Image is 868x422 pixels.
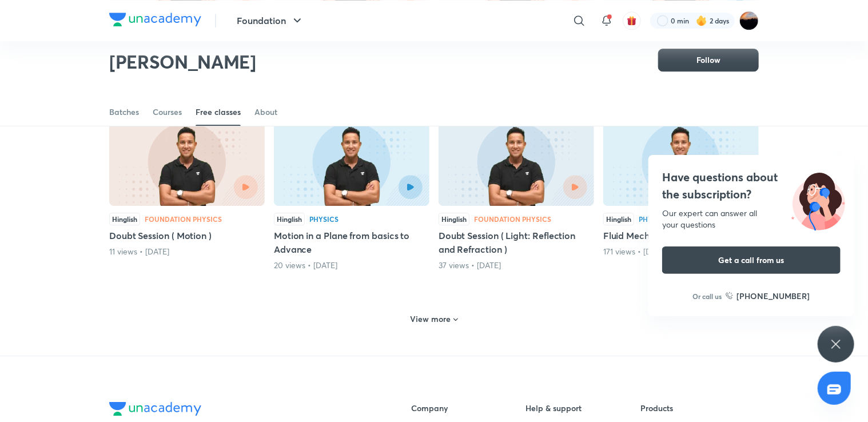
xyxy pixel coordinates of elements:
[526,402,641,414] h6: Help & support
[696,15,707,26] img: streak
[109,98,139,126] a: Batches
[439,229,594,256] h5: Doubt Session ( Light: Reflection and Refraction )
[603,229,759,242] h5: Fluid Mechanics
[196,106,241,118] div: Free classes
[309,216,339,222] div: Physics
[439,117,594,271] div: Doubt Session ( Light: Reflection and Refraction )
[109,13,201,29] a: Company Logo
[662,169,841,203] h4: Have questions about the subscription?
[737,290,810,302] h6: [PHONE_NUMBER]
[254,98,277,126] a: About
[153,106,182,118] div: Courses
[782,169,854,230] img: ttu_illustration_new.svg
[109,402,201,416] img: Company Logo
[153,98,182,126] a: Courses
[411,402,526,414] h6: Company
[109,117,265,271] div: Doubt Session ( Motion )
[726,290,810,302] a: [PHONE_NUMBER]
[623,11,641,30] button: avatar
[274,117,429,271] div: Motion in a Plane from basics to Advance
[109,50,256,73] h2: [PERSON_NAME]
[254,106,277,118] div: About
[230,9,311,32] button: Foundation
[274,260,429,271] div: 20 views • 3 months ago
[196,98,241,126] a: Free classes
[603,117,759,271] div: Fluid Mechanics
[640,402,755,414] h6: Products
[639,216,668,222] div: Physics
[662,246,841,274] button: Get a call from us
[739,11,759,30] img: ANTARIP ভৌতবিজ্ঞান
[109,246,265,257] div: 11 views • 3 months ago
[109,13,201,26] img: Company Logo
[627,15,637,26] img: avatar
[411,313,451,325] h6: View more
[109,229,265,242] h5: Doubt Session ( Motion )
[693,291,722,301] p: Or call us
[439,213,469,225] div: Hinglish
[109,106,139,118] div: Batches
[474,216,551,222] div: Foundation Physics
[439,260,594,271] div: 37 views • 3 months ago
[109,402,375,419] a: Company Logo
[274,229,429,256] h5: Motion in a Plane from basics to Advance
[603,246,759,257] div: 171 views • 3 months ago
[145,216,222,222] div: Foundation Physics
[662,208,841,230] div: Our expert can answer all your questions
[658,49,759,71] button: Follow
[274,213,305,225] div: Hinglish
[696,54,720,66] span: Follow
[603,213,634,225] div: Hinglish
[109,213,140,225] div: Hinglish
